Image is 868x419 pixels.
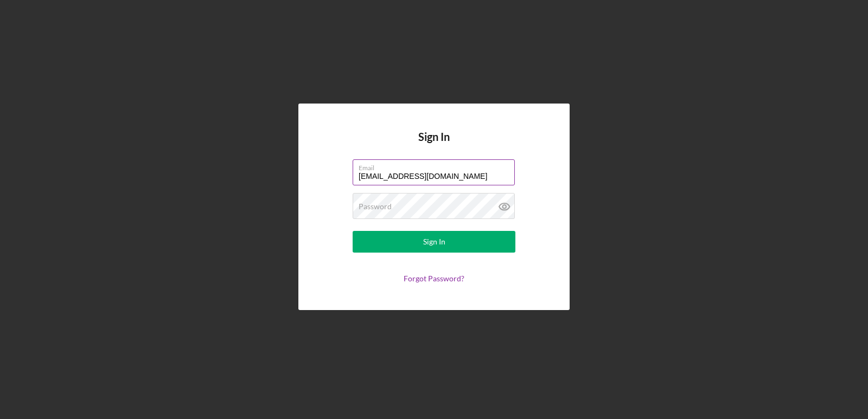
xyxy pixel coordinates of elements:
[418,131,450,159] h4: Sign In
[359,160,515,172] label: Email
[359,202,392,211] label: Password
[404,274,464,283] a: Forgot Password?
[353,231,515,253] button: Sign In
[423,231,445,253] div: Sign In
